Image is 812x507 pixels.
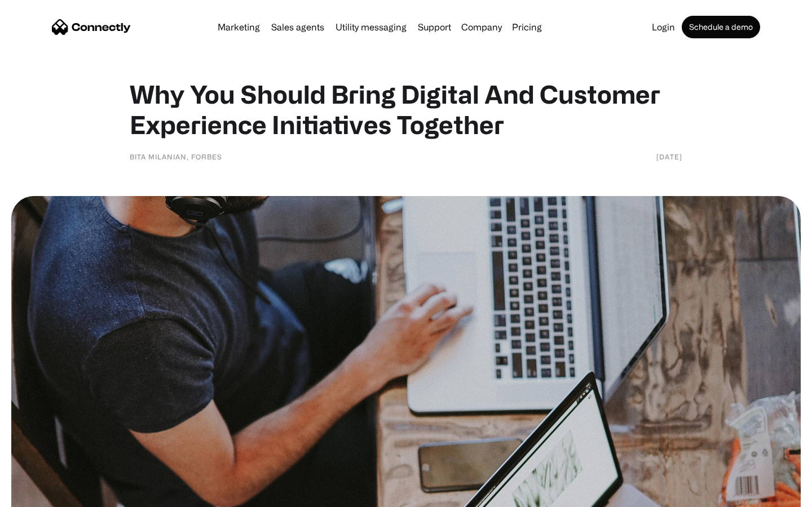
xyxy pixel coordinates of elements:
[682,16,760,38] a: Schedule a demo
[213,23,264,32] a: Marketing
[11,487,68,503] aside: Language selected: English
[130,151,222,162] div: Bita Milanian, Forbes
[647,23,679,32] a: Login
[130,79,682,140] h1: Why You Should Bring Digital And Customer Experience Initiatives Together
[656,151,682,162] div: [DATE]
[23,487,68,503] ul: Language list
[413,23,456,32] a: Support
[267,23,329,32] a: Sales agents
[461,19,502,35] div: Company
[331,23,411,32] a: Utility messaging
[507,23,546,32] a: Pricing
